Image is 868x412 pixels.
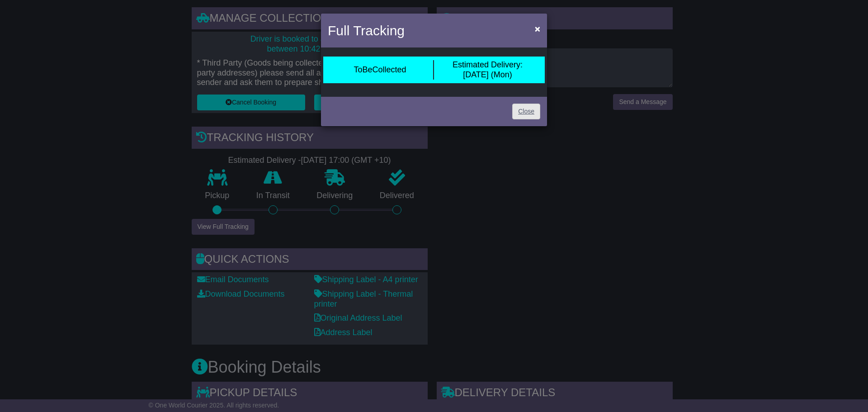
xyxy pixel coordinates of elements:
[453,60,523,69] span: Estimated Delivery:
[535,24,540,34] span: ×
[354,65,406,75] div: ToBeCollected
[530,19,545,38] button: Close
[512,104,540,119] a: Close
[328,20,405,41] h4: Full Tracking
[453,60,523,80] div: [DATE] (Mon)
